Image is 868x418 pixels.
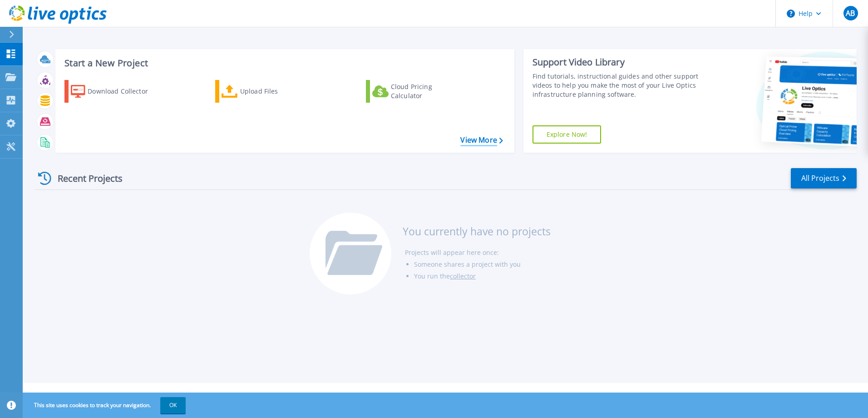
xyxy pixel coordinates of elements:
li: Projects will appear here once: [405,247,551,259]
a: Cloud Pricing Calculator [366,80,467,103]
a: collector [450,272,476,280]
button: OK [160,397,186,413]
li: Someone shares a project with you [414,259,551,270]
div: Upload Files [240,82,313,100]
li: You run the [414,270,551,282]
div: Download Collector [88,82,160,100]
a: All Projects [791,168,857,189]
span: AB [846,10,855,17]
a: Upload Files [215,80,316,103]
h3: You currently have no projects [403,226,551,236]
a: View More [460,136,503,144]
a: Download Collector [64,80,166,103]
div: Support Video Library [533,56,702,68]
div: Find tutorials, instructional guides and other support videos to help you make the most of your L... [533,72,702,99]
h3: Start a New Project [64,58,503,68]
div: Recent Projects [35,167,135,189]
span: This site uses cookies to track your navigation. [25,397,186,413]
div: Cloud Pricing Calculator [391,82,464,100]
a: Explore Now! [533,125,602,144]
